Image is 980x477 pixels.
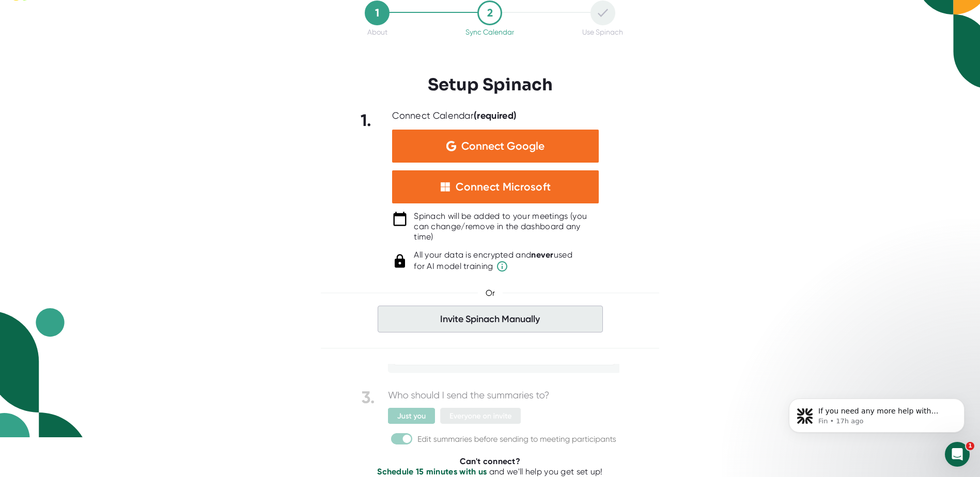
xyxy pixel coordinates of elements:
[414,250,572,273] div: All your data is encrypted and used
[474,110,517,121] b: (required)
[456,180,551,194] div: Connect Microsoft
[460,456,520,466] b: Can't connect?
[477,1,502,25] div: 2
[414,211,599,242] div: Spinach will be added to your meetings (you can change/remove in the dashboard any time)
[392,110,517,122] div: Connect Calendar
[367,28,387,36] div: About
[465,28,514,36] div: Sync Calendar
[461,141,545,151] span: Connect Google
[361,110,372,130] b: 1.
[582,28,623,36] div: Use Spinach
[531,250,554,260] b: never
[966,442,974,450] span: 1
[377,467,487,476] a: Schedule 15 minutes with us
[486,288,495,298] span: Or
[446,141,456,151] img: Aehbyd4JwY73AAAAAElFTkSuQmCC
[414,260,572,273] span: for AI model training
[321,467,659,477] div: and we'll help you get set up!
[365,1,390,25] div: 1
[945,442,970,467] iframe: Intercom live chat
[440,182,450,192] img: microsoft-white-squares.05348b22b8389b597c576c3b9d3cf43b.svg
[773,377,980,449] iframe: Intercom notifications message
[428,75,553,94] h3: Setup Spinach
[378,306,603,332] span: Invite Spinach Manually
